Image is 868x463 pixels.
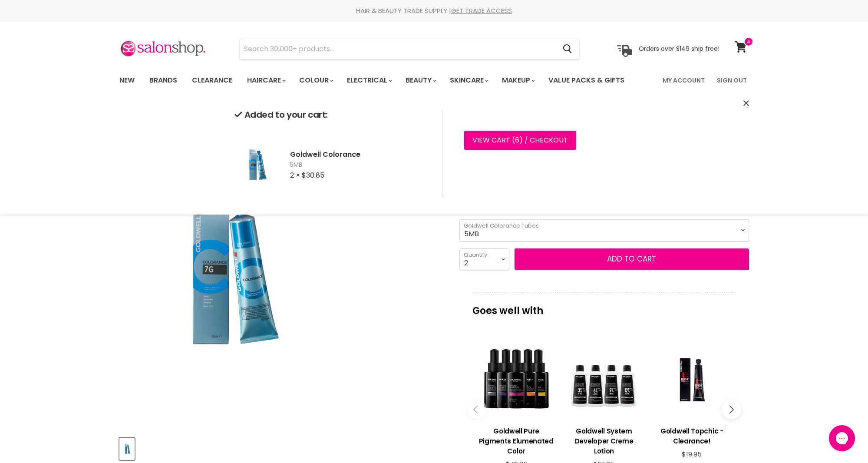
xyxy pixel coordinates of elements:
a: Value Packs & Gifts [542,71,631,89]
a: View product:Goldwell Topchic - Clearance! [652,420,731,450]
a: View cart (6) / Checkout [464,131,576,150]
button: Goldwell Colorance [119,438,135,460]
a: Skincare [443,71,494,89]
img: Goldwell Colorance [120,439,134,459]
a: Brands [143,71,184,89]
ul: Main menu [113,68,644,93]
a: Clearance [185,71,239,89]
a: Haircare [241,71,291,89]
select: Quantity [459,248,509,270]
input: Search [240,39,556,59]
h3: Goldwell System Developer Creme Lotion [564,426,644,456]
button: Close [743,99,749,108]
h3: Goldwell Topchic - Clearance! [652,426,731,446]
img: Goldwell Colorance [234,132,278,197]
p: Orders over $149 ship free! [639,45,719,53]
iframe: Gorgias live chat messenger [825,422,859,454]
a: GET TRADE ACCESS [451,6,512,15]
button: Add to cart [515,248,749,270]
a: Sign Out [712,71,752,89]
a: Beauty [399,71,442,89]
a: New [113,71,141,89]
div: HAIR & BEAUTY TRADE SUPPLY | [109,7,760,15]
nav: Main [109,68,760,93]
h2: Added to your cart: [234,110,428,120]
a: My Account [657,71,710,89]
button: Search [556,39,579,59]
a: View product:Goldwell System Developer Creme Lotion [564,420,644,460]
a: Electrical [340,71,397,89]
form: Product [239,39,580,60]
div: Goldwell Colorance image. Click or Scroll to Zoom. [119,105,444,430]
h2: Goldwell Colorance [290,150,428,159]
div: Product thumbnails [118,435,445,460]
span: $19.95 [682,450,702,459]
a: Makeup [495,71,540,89]
span: 5MB [290,161,428,169]
h3: Goldwell Pure Pigments Elumenated Color [477,426,556,456]
p: Goes well with [472,292,736,321]
a: View product:Goldwell Pure Pigments Elumenated Color [477,420,556,460]
span: 6 [515,135,519,145]
span: 2 × [290,170,300,180]
span: $30.85 [302,170,324,180]
img: Goldwell-colourance-tube_1800x1800.png [119,105,335,429]
a: Colour [293,71,339,89]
